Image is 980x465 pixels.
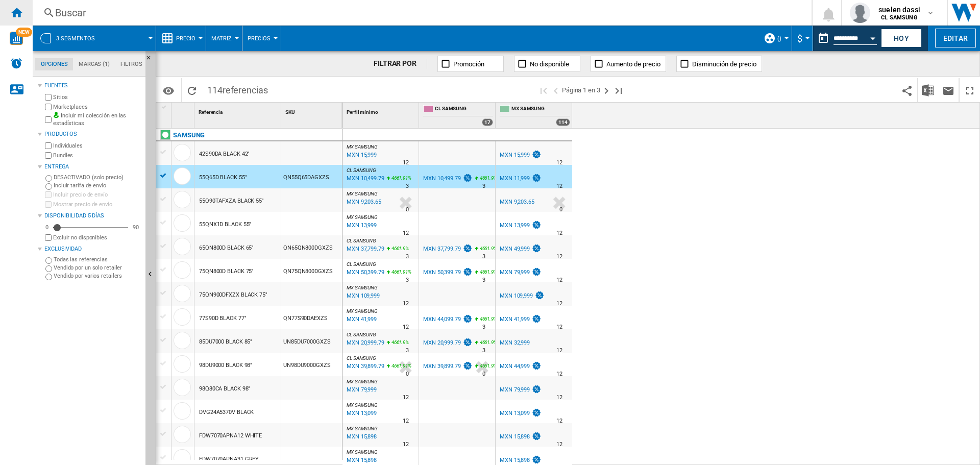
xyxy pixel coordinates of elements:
label: Sitios [53,93,141,101]
div: Tiempo de entrega : 3 días [406,346,409,356]
img: profile.jpg [850,3,870,23]
div: Tiempo de entrega : 12 días [556,416,562,426]
div: QN55Q65DAGXZS [281,165,342,188]
span: 4661.9 [480,246,494,251]
div: Última actualización : lunes, 11 de noviembre de 2024 21:00 [345,385,377,395]
input: Individuales [45,142,52,149]
div: MXN 79,999 [500,269,530,276]
span: Disminución de precio [692,60,756,68]
div: 85DU7000 BLACK 85" [199,330,252,354]
div: 75QN800D BLACK 75" [199,260,254,283]
div: Tiempo de entrega : 3 días [406,275,409,285]
div: SKU Sort None [283,103,342,118]
span: 4661.91 [480,175,496,181]
input: Sitios [45,94,52,101]
span: CL SAMSUNG [347,167,376,173]
img: promotionV3.png [462,314,473,323]
label: Incluir tarifa de envío [54,182,141,189]
div: Exclusividad [44,245,141,253]
div: Haga clic para filtrar por esa marca [173,129,205,141]
div: Tiempo de entrega : 12 días [556,252,562,262]
label: Excluir no disponibles [53,234,141,241]
img: promotionV3.png [531,455,542,464]
div: 42S90DA BLACK 42" [199,142,250,166]
div: Entrega [44,163,141,171]
div: 98DU9000 BLACK 98" [199,354,252,377]
div: 55Q65D BLACK 55" [199,166,247,189]
div: Tiempo de entrega : 12 días [403,393,409,403]
i: % [479,174,485,186]
button: $ [797,26,807,51]
span: Precio [176,35,195,42]
img: promotionV3.png [531,174,542,182]
span: MX SAMSUNG [347,214,378,220]
div: Última actualización : lunes, 11 de noviembre de 2024 21:00 [345,432,377,442]
div: Productos [44,130,141,138]
button: Primera página [537,78,550,102]
div: Tiempo de entrega : 0 día [559,205,562,215]
button: No disponible [514,56,580,72]
div: Última actualización : lunes, 11 de noviembre de 2024 21:00 [345,244,384,254]
div: QN77S90DAEXZS [281,306,342,329]
span: () [777,35,781,42]
img: promotionV3.png [531,314,542,323]
md-menu: Currency [792,26,813,51]
div: Última actualización : lunes, 11 de noviembre de 2024 21:00 [345,291,380,301]
img: wise-card.svg [10,32,23,45]
div: Tiempo de entrega : 12 días [556,181,562,191]
div: Fuentes [44,82,141,90]
div: Sort None [283,103,342,118]
div: UN85DU7000GXZS [281,329,342,353]
div: MXN 39,899.79 [422,361,473,372]
div: MXN 50,399.79 [422,267,473,278]
div: MXN 41,999 [500,316,530,323]
div: () [764,26,787,51]
div: Última actualización : lunes, 11 de noviembre de 2024 21:00 [345,150,377,160]
img: promotionV3.png [531,432,542,440]
div: Precios [248,26,276,51]
button: Maximizar [960,78,980,102]
button: Hoy [881,29,922,47]
i: % [479,244,485,256]
div: CL SAMSUNG 17 offers sold by CL SAMSUNG [421,103,495,128]
div: Tiempo de entrega : 0 día [482,369,485,379]
label: Mostrar precio de envío [53,201,141,208]
img: mysite-bg-18x18.png [53,112,59,118]
div: Tiempo de entrega : 12 días [556,439,562,450]
button: Editar [935,29,976,47]
span: 4661.9 [391,339,405,345]
div: 65QN800D BLACK 65" [199,236,254,260]
img: promotionV3.png [531,408,542,417]
span: Aumento de precio [606,60,660,68]
img: promotionV3.png [534,291,545,300]
div: Tiempo de entrega : 3 días [482,181,485,191]
div: Matriz [211,26,237,51]
div: 77S90D BLACK 77" [199,307,246,330]
input: Vendido por un solo retailer [45,265,52,272]
input: Incluir mi colección en las estadísticas [45,113,52,126]
button: >Página anterior [550,78,562,102]
span: Referencia [199,109,223,115]
div: Tiempo de entrega : 12 días [403,439,409,450]
input: Bundles [45,152,52,159]
span: MX SAMSUNG [347,191,378,197]
div: MXN 37,799.79 [423,246,461,252]
span: $ [797,33,802,44]
input: Marketplaces [45,104,52,110]
span: 4661.91 [480,363,496,369]
div: Precio [161,26,201,51]
span: NEW [16,28,32,37]
i: % [390,267,397,280]
button: Página siguiente [600,78,612,102]
button: Ocultar [145,51,158,69]
div: 55Q90TAFXZA BLACK 55" [199,189,264,213]
md-tab-item: Filtros [115,58,148,70]
div: MXN 20,999.79 [422,338,473,348]
label: Todas las referencias [54,256,141,263]
span: MX SAMSUNG [347,144,378,150]
i: % [479,267,485,280]
div: Última actualización : lunes, 11 de noviembre de 2024 21:00 [345,221,377,231]
button: Enviar este reporte por correo electrónico [938,78,959,102]
span: 4661.91 [391,363,408,369]
div: Sort None [197,103,281,118]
